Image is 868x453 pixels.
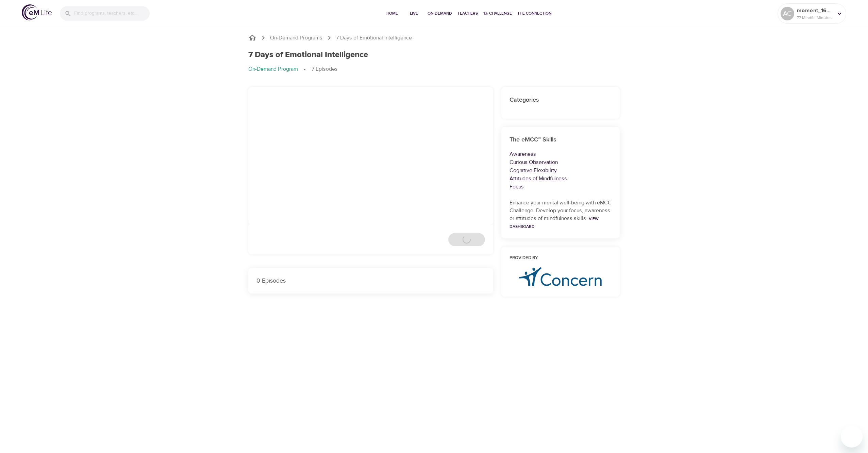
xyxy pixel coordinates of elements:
p: On-Demand Program [248,65,298,73]
p: Focus [510,183,612,191]
p: Enhance your mental well-being with eMCC Challenge. Develop your focus, awareness or attitudes of... [510,199,612,230]
span: 1% Challenge [483,10,512,17]
p: 7 Episodes [312,65,338,73]
p: 77 Mindful Minutes [797,15,833,21]
input: Find programs, teachers, etc... [74,6,150,21]
img: logo [22,4,52,20]
p: Awareness [510,150,612,158]
img: concern-logo%20%281%29.png [519,267,602,286]
nav: breadcrumb [248,34,620,42]
p: 7 Days of Emotional Intelligence [336,34,412,42]
h1: 7 Days of Emotional Intelligence [248,50,368,60]
span: Teachers [457,10,478,17]
span: Live [406,10,422,17]
span: On-Demand [428,10,452,17]
h6: The eMCC™ Skills [510,135,612,145]
p: Attitudes of Mindfulness [510,174,612,183]
a: On-Demand Programs [270,34,322,42]
p: moment_1692749984 [797,6,833,15]
h6: Provided by [510,255,612,262]
h6: Categories [510,95,612,105]
p: Cognitive Flexibility [510,166,612,174]
div: AC [781,7,794,20]
span: Home [384,10,400,17]
span: The Connection [517,10,551,17]
p: Curious Observation [510,158,612,166]
iframe: Button to launch messaging window [841,426,863,448]
p: 0 Episodes [256,276,485,285]
nav: breadcrumb [248,65,620,73]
